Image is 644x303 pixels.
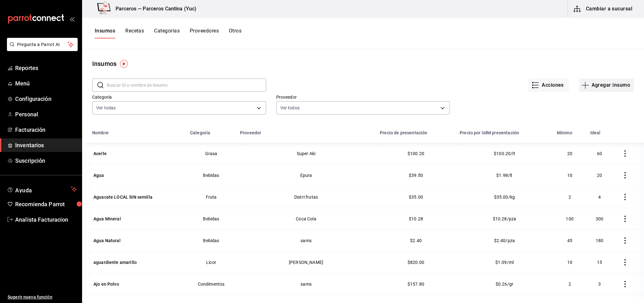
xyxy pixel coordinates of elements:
[15,64,77,72] span: Reportes
[494,195,515,200] span: $35.00/kg
[236,251,376,273] td: [PERSON_NAME]
[8,294,77,300] span: Sugerir nueva función
[95,28,241,38] div: navigation tabs
[236,164,376,186] td: Epura
[92,59,116,68] div: Insumos
[276,95,450,99] label: Proveedor
[598,282,601,287] span: 3
[17,41,68,48] span: Pregunta a Parrot AI
[597,173,602,178] span: 20
[92,130,109,135] div: Nombre
[15,156,77,165] span: Suscripción
[15,141,77,149] span: Inventarios
[236,230,376,251] td: sams
[569,282,571,287] span: 2
[598,195,601,200] span: 4
[236,143,376,164] td: Super Aki
[409,173,423,178] span: $39.50
[567,238,572,243] span: 45
[596,238,603,243] span: 180
[597,260,602,265] span: 15
[15,79,77,88] span: Menú
[186,251,236,273] td: Licor
[15,125,77,134] span: Facturación
[93,259,137,265] div: aguardiente amarillo
[408,151,424,156] span: $100.20
[236,186,376,208] td: Distri frutas
[93,172,104,178] div: Agua
[120,60,128,68] img: Tooltip marker
[408,282,424,287] span: $157.80
[409,195,423,200] span: $35.00
[409,216,423,221] span: $10.28
[186,208,236,230] td: Bebidas
[186,143,236,164] td: Grasa
[569,195,571,200] span: 2
[494,238,515,243] span: $2.40/pza
[380,130,427,135] div: Precio de presentación
[236,208,376,230] td: Coca Cola
[190,130,210,135] div: Categoría
[15,215,77,224] span: Analista Facturacion
[493,216,516,221] span: $10.28/pza
[496,173,512,178] span: $1.98/lt
[69,16,75,21] button: open_drawer_menu
[186,186,236,208] td: Fruta
[110,5,196,13] h3: Parceros — Parceros Cantina (Yuc)
[7,38,78,51] button: Pregunta a Parrot AI
[4,46,78,52] a: Pregunta a Parrot AI
[496,282,513,287] span: $0.26/gr
[95,28,115,38] button: Insumos
[15,110,77,119] span: Personal
[579,79,634,92] button: Agregar insumo
[236,273,376,295] td: sams
[590,130,601,135] div: Ideal
[15,200,77,208] span: Recomienda Parrot
[93,194,152,200] div: Aguacate LOCAL SIN semilla
[494,151,515,156] span: $100.20/lt
[410,238,422,243] span: $2.40
[186,273,236,295] td: Condimentos
[93,216,121,222] div: Agua Mineral
[596,216,603,221] span: 300
[597,151,602,156] span: 60
[15,95,77,103] span: Configuración
[107,79,266,91] input: Buscar ID o nombre de insumo
[240,130,261,135] div: Proveedor
[566,216,573,221] span: 100
[495,260,514,265] span: $1.09/ml
[567,173,572,178] span: 10
[125,28,144,38] button: Recetas
[15,185,69,193] span: Ayuda
[154,28,180,38] button: Categorías
[186,164,236,186] td: Bebidas
[408,260,424,265] span: $820.00
[93,150,107,157] div: Aceite
[92,95,266,99] label: Categoría
[567,260,572,265] span: 10
[190,28,219,38] button: Proveedores
[93,281,119,287] div: Ajo en Polvo
[93,237,121,244] div: Agua Natural
[557,130,572,135] div: Mínimo
[96,105,116,111] span: Ver todas
[567,151,572,156] span: 20
[460,130,519,135] div: Precio por UdM presentación
[528,79,569,92] button: Acciones
[280,105,300,111] span: Ver todos
[229,28,241,38] button: Otros
[186,230,236,251] td: Bebidas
